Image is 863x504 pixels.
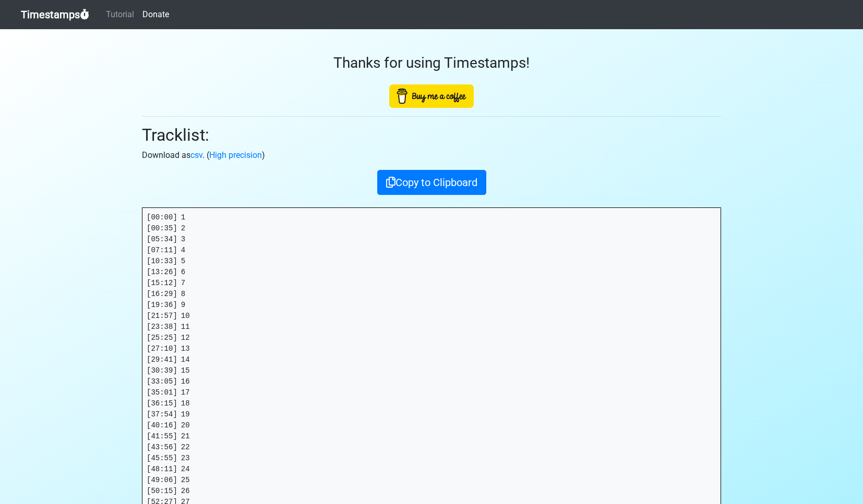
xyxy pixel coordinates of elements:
[21,4,89,25] a: Timestamps
[389,84,474,108] img: Buy Me A Coffee
[142,149,721,162] p: Download as . ( )
[142,125,721,145] h2: Tracklist:
[209,150,262,160] a: High precision
[102,4,138,25] a: Tutorial
[377,170,486,195] button: Copy to Clipboard
[190,150,202,160] a: csv
[142,54,721,72] h3: Thanks for using Timestamps!
[138,4,173,25] a: Donate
